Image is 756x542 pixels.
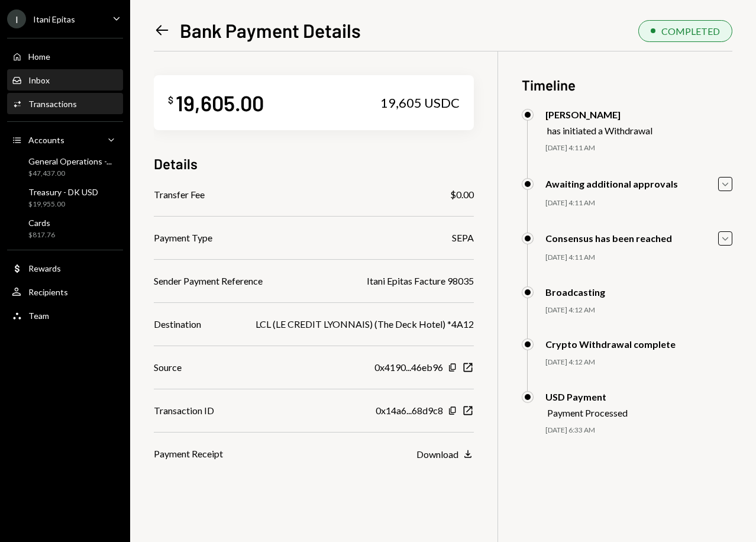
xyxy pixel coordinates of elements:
div: Payment Type [154,231,212,245]
div: Destination [154,317,201,331]
button: Download [416,448,474,461]
h3: Details [154,154,198,173]
div: 19,605.00 [176,89,264,116]
a: Cards$817.76 [7,214,123,243]
div: Download [416,449,458,460]
a: Transactions [7,93,123,114]
a: Team [7,305,123,326]
h1: Bank Payment Details [180,18,361,42]
div: [DATE] 4:11 AM [545,143,732,153]
div: [DATE] 4:12 AM [545,305,732,315]
div: Team [28,311,49,321]
div: $ [168,94,173,106]
div: Transactions [28,99,77,109]
div: Transaction ID [154,404,214,418]
div: has initiated a Withdrawal [547,125,652,136]
a: Inbox [7,69,123,91]
div: I [7,9,26,28]
div: Payment Receipt [154,447,223,461]
h3: Timeline [522,75,732,95]
div: General Operations -... [28,156,112,166]
div: [DATE] 6:33 AM [545,425,732,435]
div: Broadcasting [545,286,605,298]
div: Source [154,360,182,375]
div: [DATE] 4:11 AM [545,253,732,263]
div: SEPA [452,231,474,245]
div: 0x14a6...68d9c8 [376,404,443,418]
div: COMPLETED [661,25,720,37]
div: Sender Payment Reference [154,274,263,288]
div: Consensus has been reached [545,233,672,244]
div: Crypto Withdrawal complete [545,338,676,350]
div: Inbox [28,75,50,85]
div: Treasury - DK USD [28,187,98,197]
div: Cards [28,218,55,228]
div: $0.00 [450,188,474,202]
div: USD Payment [545,391,628,402]
div: 0x4190...46eb96 [374,360,443,375]
div: Itani Epitas [33,14,75,24]
a: Accounts [7,129,123,150]
div: $47,437.00 [28,169,112,179]
div: Recipients [28,287,68,297]
div: Itani Epitas Facture 98035 [367,274,474,288]
a: Home [7,46,123,67]
a: Recipients [7,281,123,302]
div: Payment Processed [547,407,628,418]
div: $19,955.00 [28,199,98,209]
div: Rewards [28,263,61,273]
div: LCL (LE CREDIT LYONNAIS) (The Deck Hotel) *4A12 [256,317,474,331]
div: [DATE] 4:12 AM [545,357,732,367]
div: Awaiting additional approvals [545,178,678,189]
div: Transfer Fee [154,188,205,202]
a: Treasury - DK USD$19,955.00 [7,183,123,212]
a: Rewards [7,257,123,279]
div: [PERSON_NAME] [545,109,652,120]
div: 19,605 USDC [380,95,460,111]
a: General Operations -...$47,437.00 [7,153,123,181]
div: $817.76 [28,230,55,240]
div: Accounts [28,135,64,145]
div: [DATE] 4:11 AM [545,198,732,208]
div: Home [28,51,50,62]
